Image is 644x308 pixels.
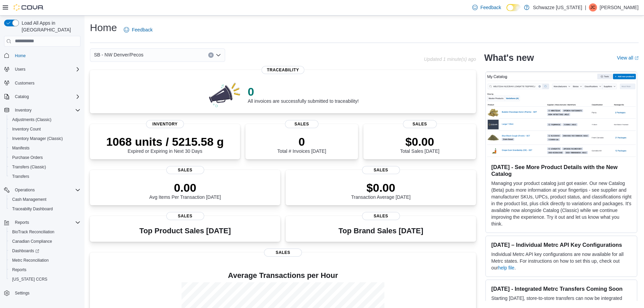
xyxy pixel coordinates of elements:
[9,237,55,245] a: Canadian Compliance
[9,228,57,236] a: BioTrack Reconciliation
[12,93,80,101] span: Catalog
[106,135,224,154] div: Expired or Expiring in Next 30 Days
[149,181,221,194] p: 0.00
[248,85,359,98] p: 0
[9,205,55,213] a: Traceabilty Dashboard
[12,93,31,101] button: Catalog
[12,65,80,73] span: Users
[9,195,49,204] a: Cash Management
[351,181,411,200] div: Transaction Average [DATE]
[9,266,29,274] a: Reports
[166,166,204,174] span: Sales
[121,23,155,37] a: Feedback
[216,52,221,58] button: Open list of options
[1,185,83,195] button: Operations
[9,144,32,152] a: Manifests
[9,144,80,152] span: Manifests
[9,195,80,204] span: Cash Management
[12,106,34,114] button: Inventory
[491,251,631,271] p: Individual Metrc API key configurations are now available for all Metrc states. For instructions ...
[9,256,80,264] span: Metrc Reconciliation
[12,117,51,122] span: Adjustments (Classic)
[12,145,29,151] span: Manifests
[1,92,83,101] button: Catalog
[585,3,586,11] p: |
[635,56,639,60] svg: External link
[12,277,47,282] span: [US_STATE] CCRS
[12,206,53,212] span: Traceabilty Dashboard
[9,135,66,143] a: Inventory Manager (Classic)
[9,237,80,245] span: Canadian Compliance
[1,51,83,61] button: Home
[9,125,44,133] a: Inventory Count
[7,237,83,246] button: Canadian Compliance
[9,153,80,162] span: Purchase Orders
[7,204,83,214] button: Traceabilty Dashboard
[589,3,597,11] div: Jennifer Cunningham
[9,172,32,181] a: Transfers
[208,52,214,58] button: Clear input
[9,116,80,124] span: Adjustments (Classic)
[9,247,80,255] span: Dashboards
[15,53,26,58] span: Home
[14,4,44,11] img: Cova
[90,21,117,34] h1: Home
[15,80,34,86] span: Customers
[338,227,423,235] h3: Top Brand Sales [DATE]
[7,256,83,265] button: Metrc Reconciliation
[9,275,50,283] a: [US_STATE] CCRS
[106,135,224,148] p: 1068 units / 5215.58 g
[139,227,231,235] h3: Top Product Sales [DATE]
[7,246,83,256] a: Dashboards
[7,153,83,162] button: Purchase Orders
[480,4,501,11] span: Feedback
[424,56,476,62] p: Updated 1 minute(s) ago
[15,94,29,99] span: Catalog
[262,66,305,74] span: Traceability
[9,163,49,171] a: Transfers (Classic)
[12,65,28,73] button: Users
[285,120,319,128] span: Sales
[600,3,639,11] p: [PERSON_NAME]
[12,289,32,297] a: Settings
[15,67,25,72] span: Users
[484,52,534,63] h2: What's new
[277,135,326,148] p: 0
[533,3,582,11] p: Schwazze [US_STATE]
[7,275,83,284] button: [US_STATE] CCRS
[95,271,471,280] h4: Average Transactions per Hour
[9,116,54,124] a: Adjustments (Classic)
[1,218,83,227] button: Reports
[12,52,28,60] a: Home
[7,265,83,275] button: Reports
[7,227,83,237] button: BioTrack Reconciliation
[9,228,80,236] span: BioTrack Reconciliation
[351,181,411,194] p: $0.00
[149,181,221,200] div: Avg Items Per Transaction [DATE]
[7,143,83,153] button: Manifests
[1,65,83,74] button: Users
[9,266,80,274] span: Reports
[94,51,143,59] span: SB - NW Denver/Pecos
[491,180,631,227] p: Managing your product catalog just got easier. Our new Catalog (Beta) puts more information at yo...
[491,164,631,177] h3: [DATE] - See More Product Details with the New Catalog
[362,212,400,220] span: Sales
[9,135,80,143] span: Inventory Manager (Classic)
[12,197,46,202] span: Cash Management
[9,125,80,133] span: Inventory Count
[12,106,80,114] span: Inventory
[12,248,39,254] span: Dashboards
[12,51,80,60] span: Home
[498,265,514,270] a: help file
[7,124,83,134] button: Inventory Count
[7,195,83,204] button: Cash Management
[362,166,400,174] span: Sales
[264,248,302,257] span: Sales
[491,285,631,292] h3: [DATE] - Integrated Metrc Transfers Coming Soon
[1,78,83,88] button: Customers
[9,163,80,171] span: Transfers (Classic)
[132,26,152,33] span: Feedback
[146,120,184,128] span: Inventory
[9,256,51,264] a: Metrc Reconciliation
